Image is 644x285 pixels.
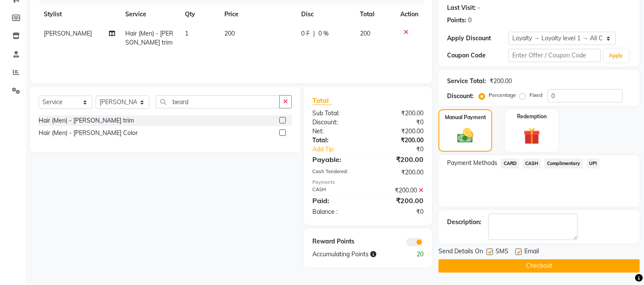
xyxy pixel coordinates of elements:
div: Accumulating Points [306,250,399,259]
div: ₹200.00 [368,136,430,145]
div: Net: [306,127,368,136]
div: Coupon Code [447,51,508,60]
div: Payments [312,179,423,186]
span: 0 F [301,29,310,38]
div: Discount: [447,92,474,101]
th: Qty [180,5,219,24]
span: 1 [185,30,188,37]
span: 200 [360,30,371,37]
span: [PERSON_NAME] [44,30,92,37]
th: Disc [296,5,355,24]
input: Enter Offer / Coupon Code [508,49,600,62]
span: Hair (Men) - [PERSON_NAME] trim [126,30,174,46]
div: ₹0 [368,118,430,127]
img: _gift.svg [518,126,545,147]
span: Email [524,247,539,258]
div: ₹200.00 [368,154,430,165]
input: Search or Scan [156,95,280,108]
label: Redemption [517,113,547,120]
div: Apply Discount [447,34,508,43]
div: ₹200.00 [368,195,430,206]
th: Action [395,5,423,24]
span: 200 [224,30,235,37]
div: ₹0 [368,207,430,216]
div: Payable: [306,154,368,165]
div: 20 [399,250,430,259]
th: Total [355,5,396,24]
div: Sub Total: [306,109,368,118]
div: Total: [306,136,368,145]
label: Manual Payment [445,114,486,121]
button: Apply [604,49,629,62]
label: Fixed [529,91,542,99]
a: Add Tip [306,145,378,154]
span: | [313,29,315,38]
th: Stylist [39,5,121,24]
div: CASH [306,186,368,195]
div: ₹200.00 [490,77,512,86]
div: Hair (Men) - [PERSON_NAME] trim [39,116,134,125]
div: Last Visit: [447,3,476,12]
span: Total [312,96,332,105]
th: Price [219,5,296,24]
span: CASH [523,159,541,168]
div: ₹200.00 [368,127,430,136]
div: Service Total: [447,77,486,86]
th: Service [121,5,180,24]
div: ₹0 [378,145,430,154]
span: Payment Methods [447,159,497,168]
div: Balance : [306,207,368,216]
div: Paid: [306,195,368,206]
div: 0 [468,16,472,25]
div: Discount: [306,118,368,127]
div: Hair (Men) - [PERSON_NAME] Color [39,129,138,138]
span: SMS [496,247,508,258]
div: ₹200.00 [368,109,430,118]
div: Reward Points [306,237,368,246]
span: UPI [587,159,600,168]
div: Points: [447,16,466,25]
span: 0 % [318,29,329,38]
span: CARD [501,159,519,168]
div: Description: [447,218,481,227]
div: - [478,3,480,12]
span: Complimentary [544,159,583,168]
div: ₹200.00 [368,186,430,195]
img: _cash.svg [452,126,478,145]
div: Cash Tendered: [306,168,368,177]
span: Send Details On [438,247,483,258]
button: Checkout [438,259,640,273]
div: ₹200.00 [368,168,430,177]
label: Percentage [489,91,516,99]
